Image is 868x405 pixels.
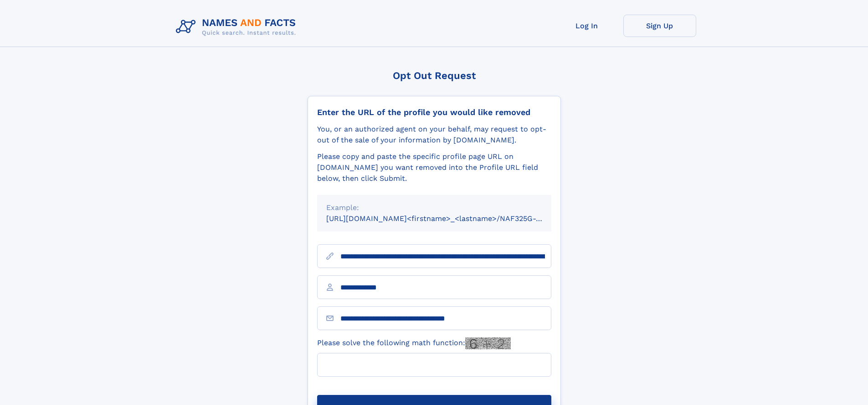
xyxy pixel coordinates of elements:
[308,70,561,81] div: Opt Out Request
[550,15,623,37] a: Log In
[326,202,542,213] div: Example:
[623,15,696,37] a: Sign Up
[317,124,551,146] div: You, or an authorized agent on your behalf, may request to opt-out of the sale of your informatio...
[172,15,303,39] img: Logo Names and Facts
[317,337,511,349] label: Please solve the following math function:
[326,214,569,223] small: [URL][DOMAIN_NAME]<firstname>_<lastname>/NAF325G-xxxxxxxx
[317,151,551,184] div: Please copy and paste the specific profile page URL on [DOMAIN_NAME] you want removed into the Pr...
[317,107,551,117] div: Enter the URL of the profile you would like removed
